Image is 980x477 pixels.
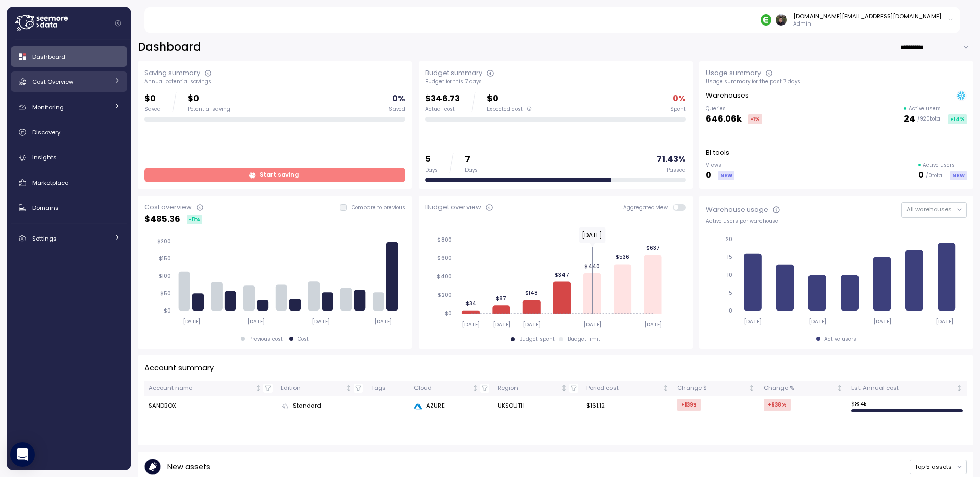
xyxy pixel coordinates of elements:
div: +638 % [764,399,791,411]
span: Start saving [260,168,299,182]
tspan: $536 [616,254,629,260]
tspan: [DATE] [312,318,330,325]
p: $ 485.36 [144,212,180,226]
div: Cost [298,336,309,343]
div: -11 % [187,215,202,224]
span: Monitoring [32,103,64,111]
div: Not sorted [662,385,669,392]
div: Change % [764,384,835,393]
span: Discovery [32,128,60,136]
span: Aggregated view [623,204,673,211]
div: [DOMAIN_NAME][EMAIL_ADDRESS][DOMAIN_NAME] [793,12,941,20]
th: Change %Not sorted [759,381,847,396]
td: SANDBOX [144,396,277,416]
p: Active users [909,105,941,112]
p: New assets [167,461,210,473]
tspan: 5 [729,290,732,296]
img: 689adfd76a9d17b9213495f1.PNG [761,14,771,25]
h2: Dashboard [138,40,201,55]
p: / 0 total [926,172,944,179]
p: 5 [425,153,438,166]
div: Active users per warehouse [706,218,967,225]
div: Est. Annual cost [851,384,954,393]
div: Annual potential savings [144,78,405,85]
div: Budget summary [425,68,482,78]
a: Settings [11,228,127,249]
div: Period cost [586,384,660,393]
a: Insights [11,148,127,168]
div: Open Intercom Messenger [10,442,35,467]
tspan: $200 [157,238,171,245]
p: $0 [144,92,161,106]
span: All warehouses [906,205,952,213]
div: Not sorted [345,385,352,392]
div: Saving summary [144,68,200,78]
th: EditionNot sorted [277,381,367,396]
td: $161.12 [582,396,673,416]
div: Previous cost [249,336,283,343]
p: Warehouses [706,90,749,101]
img: 8a667c340b96c72f6b400081a025948b [776,14,787,25]
div: Potential saving [188,106,230,113]
div: Tags [371,384,406,393]
p: BI tools [706,148,729,158]
a: Dashboard [11,46,127,67]
span: Expected cost [487,106,523,113]
p: Views [706,162,734,169]
tspan: [DATE] [583,321,601,328]
p: 0 [918,169,924,182]
div: Active users [824,336,856,343]
p: 0 % [673,92,686,106]
tspan: [DATE] [375,318,393,325]
th: Est. Annual costNot sorted [847,381,967,396]
tspan: $34 [465,300,476,307]
div: Edition [281,384,344,393]
div: Cloud [414,384,471,393]
div: Budget limit [568,336,600,343]
tspan: [DATE] [936,318,954,325]
tspan: [DATE] [874,318,892,325]
span: Cost Overview [32,78,73,86]
tspan: $150 [159,255,171,262]
tspan: 10 [727,272,732,278]
tspan: $347 [555,271,569,278]
div: Not sorted [560,385,568,392]
tspan: $148 [525,290,538,296]
td: UKSOUTH [494,396,582,416]
p: $0 [188,92,230,106]
tspan: 15 [727,254,732,260]
div: Usage summary [706,68,761,78]
div: Region [498,384,559,393]
tspan: $440 [584,263,600,270]
p: Queries [706,105,762,112]
div: Budget for this 7 days [425,78,686,85]
button: All warehouses [901,202,967,217]
div: Saved [389,106,405,113]
div: NEW [718,171,734,180]
th: Change $Not sorted [673,381,759,396]
div: Saved [144,106,161,113]
div: Budget overview [425,202,481,212]
tspan: $600 [437,255,452,261]
tspan: $50 [160,290,171,297]
tspan: [DATE] [644,321,662,328]
text: [DATE] [582,231,602,240]
span: Marketplace [32,179,68,187]
a: Domains [11,198,127,218]
th: Account nameNot sorted [144,381,277,396]
tspan: 0 [729,307,732,314]
tspan: [DATE] [523,321,541,328]
a: Monitoring [11,97,127,117]
span: Insights [32,153,57,161]
p: Account summary [144,362,214,374]
div: Not sorted [748,385,755,392]
tspan: [DATE] [182,318,200,325]
div: Not sorted [955,385,963,392]
div: Change $ [677,384,747,393]
a: Discovery [11,122,127,142]
th: RegionNot sorted [494,381,582,396]
td: $ 8.4k [847,396,967,416]
p: $0 [487,92,532,106]
p: $346.73 [425,92,460,106]
tspan: [DATE] [462,321,480,328]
